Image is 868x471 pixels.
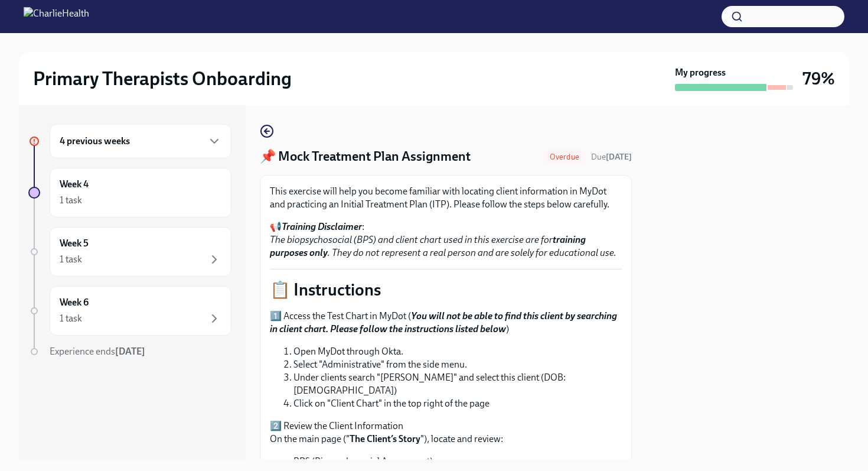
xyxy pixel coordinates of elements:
strong: Training Disclaimer [282,221,362,232]
div: 1 task [60,194,82,207]
em: The biopsychosocial (BPS) and client chart used in this exercise are for . They do not represent ... [270,234,616,258]
span: Due [591,152,632,162]
li: Select "Administrative" from the side menu. [293,358,622,371]
div: 1 task [60,312,82,325]
p: 1️⃣ Access the Test Chart in MyDot ( ) [270,310,622,336]
p: This exercise will help you become familiar with locating client information in MyDot and practic... [270,185,622,211]
p: 📋 Instructions [270,279,622,300]
li: Under clients search "[PERSON_NAME]" and select this client (DOB: [DEMOGRAPHIC_DATA]) [293,371,622,397]
p: 📢 : [270,220,622,259]
div: 1 task [60,253,82,266]
h2: Primary Therapists Onboarding [33,67,292,90]
a: Week 61 task [28,286,231,336]
h3: 79% [802,68,835,89]
li: Click on "Client Chart" in the top right of the page [293,397,622,410]
h6: Week 5 [60,237,89,250]
strong: [DATE] [115,346,145,357]
p: 2️⃣ Review the Client Information On the main page (" "), locate and review: [270,420,622,446]
span: Experience ends [50,346,145,357]
div: 4 previous weeks [50,124,231,158]
li: BPS (Biopsychosocial Assessment) [293,455,622,468]
li: Open MyDot through Okta. [293,345,622,358]
img: CharlieHealth [24,7,89,26]
strong: [DATE] [606,152,632,162]
h6: Week 4 [60,178,89,191]
a: Week 41 task [28,168,231,217]
a: Week 51 task [28,227,231,277]
h4: 📌 Mock Treatment Plan Assignment [260,148,471,165]
h6: 4 previous weeks [60,135,130,148]
strong: You will not be able to find this client by searching in client chart. Please follow the instruct... [270,310,617,334]
strong: The Client’s Story [350,433,420,444]
strong: My progress [675,66,726,79]
span: Overdue [543,152,586,161]
span: August 8th, 2025 09:00 [591,151,632,163]
h6: Week 6 [60,296,89,309]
